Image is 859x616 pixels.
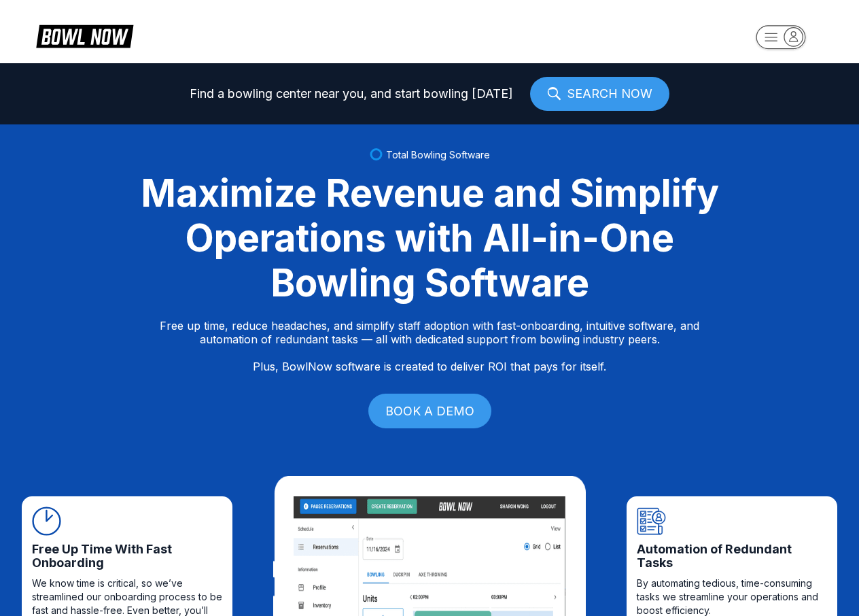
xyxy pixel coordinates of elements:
span: Automation of Redundant Tasks [637,543,827,570]
span: Total Bowling Software [386,149,490,160]
div: Maximize Revenue and Simplify Operations with All-in-One Bowling Software [124,171,735,305]
p: Free up time, reduce headaches, and simplify staff adoption with fast-onboarding, intuitive softw... [160,319,699,373]
a: BOOK A DEMO [368,394,491,428]
span: Find a bowling center near you, and start bowling [DATE] [190,87,513,101]
span: Free Up Time With Fast Onboarding [32,543,222,570]
a: SEARCH NOW [530,77,669,111]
